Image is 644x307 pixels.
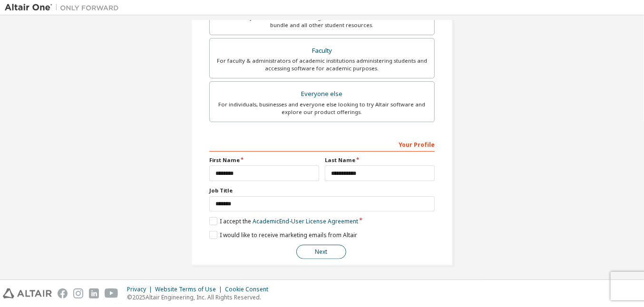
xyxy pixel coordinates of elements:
label: I would like to receive marketing emails from Altair [209,231,357,239]
p: © 2025 Altair Engineering, Inc. All Rights Reserved. [127,293,274,301]
img: linkedin.svg [89,288,99,298]
div: For currently enrolled students looking to access the free Altair Student Edition bundle and all ... [215,14,429,29]
label: First Name [209,156,319,164]
div: Your Profile [209,136,435,152]
div: Faculty [215,44,429,58]
div: For individuals, businesses and everyone else looking to try Altair software and explore our prod... [215,101,429,116]
label: Last Name [325,156,435,164]
img: youtube.svg [105,288,118,298]
div: Cookie Consent [225,286,274,293]
div: Website Terms of Use [155,286,225,293]
img: facebook.svg [58,288,68,298]
label: I accept the [209,217,358,225]
img: instagram.svg [73,288,83,298]
button: Next [296,245,346,259]
div: Privacy [127,286,155,293]
img: altair_logo.svg [3,288,52,298]
div: Everyone else [215,87,429,101]
div: For faculty & administrators of academic institutions administering students and accessing softwa... [215,57,429,72]
a: Academic End-User License Agreement [253,217,358,225]
label: Job Title [209,187,435,194]
img: Altair One [5,3,124,12]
